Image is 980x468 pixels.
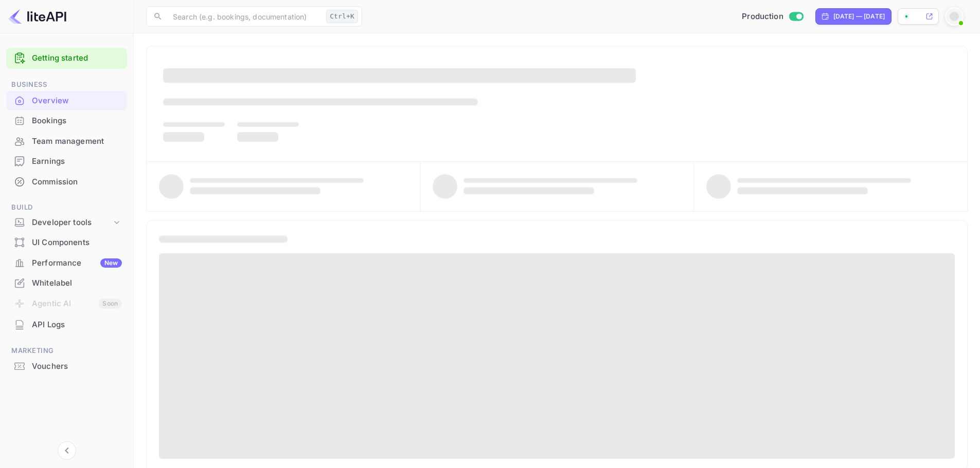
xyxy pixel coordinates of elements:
[32,95,122,107] div: Overview
[58,441,76,460] button: Collapse navigation
[32,319,122,331] div: API Logs
[6,345,127,357] span: Marketing
[100,258,122,268] div: New
[815,8,892,25] div: Click to change the date range period
[6,91,127,111] div: Overview
[833,12,885,21] div: [DATE] — [DATE]
[6,132,127,152] div: Team management
[6,233,127,252] a: UI Components
[6,357,127,376] a: Vouchers
[6,48,127,69] div: Getting started
[326,10,358,23] div: Ctrl+K
[32,115,122,127] div: Bookings
[32,176,122,188] div: Commission
[6,233,127,253] div: UI Components
[6,132,127,151] a: Team management
[742,11,783,23] span: Production
[6,253,127,273] div: PerformanceNew
[6,214,127,232] div: Developer tools
[6,172,127,191] a: Commission
[6,253,127,272] a: PerformanceNew
[6,91,127,110] a: Overview
[738,11,807,23] div: Switch to Sandbox mode
[6,202,127,213] span: Build
[6,315,127,335] div: API Logs
[8,8,66,25] img: LiteAPI logo
[6,79,127,90] span: Business
[6,152,127,171] a: Earnings
[32,136,122,147] div: Team management
[32,217,112,229] div: Developer tools
[6,357,127,377] div: Vouchers
[32,361,122,372] div: Vouchers
[6,111,127,130] a: Bookings
[6,111,127,131] div: Bookings
[6,152,127,172] div: Earnings
[32,277,122,289] div: Whitelabel
[6,172,127,192] div: Commission
[32,156,122,167] div: Earnings
[6,273,127,292] a: Whitelabel
[167,6,322,27] input: Search (e.g. bookings, documentation)
[6,273,127,293] div: Whitelabel
[32,237,122,249] div: UI Components
[6,315,127,334] a: API Logs
[32,52,122,64] a: Getting started
[32,257,122,269] div: Performance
